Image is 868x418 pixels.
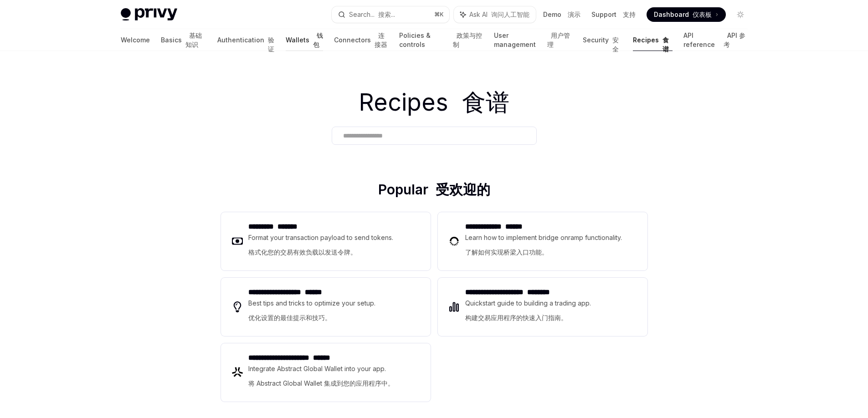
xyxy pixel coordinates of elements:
[633,29,672,51] a: Recipes 食谱
[313,31,323,48] font: 钱包
[654,10,712,19] span: Dashboard
[375,31,387,48] font: 连接器
[663,36,669,53] font: 食谱
[399,29,483,51] a: Policies & controls 政策与控制
[469,10,529,19] span: Ask AI
[248,314,331,321] font: 优化设置的最佳提示和技巧。
[438,212,647,270] a: **** **** *** **** *Learn how to implement bridge onramp functionality.了解如何实现桥梁入口功能。
[693,10,712,18] font: 仪表板
[465,248,548,256] font: 了解如何实现桥梁入口功能。
[217,29,275,51] a: Authentication 验证
[248,298,377,327] div: Best tips and tricks to optimize your setup.
[248,363,395,393] div: Integrate Abstract Global Wallet into your app.
[332,6,449,23] button: Search... 搜索...⌘K
[334,29,388,51] a: Connectors 连接器
[491,10,529,18] font: 询问人工智能
[248,248,357,256] font: 格式化您的交易有效负载以发送令牌。
[465,298,612,327] div: Quickstart guide to building a trading app.
[568,10,580,18] font: 演示
[724,31,745,48] font: API 参考
[465,314,567,321] font: 构建交易应用程序的快速入门指南。
[612,36,619,53] font: 安全
[436,181,490,198] font: 受欢迎的
[121,8,177,21] img: light logo
[221,181,647,201] h2: Popular
[494,29,572,51] a: User management 用户管理
[286,29,323,51] a: Wallets 钱包
[583,29,622,51] a: Security 安全
[543,10,580,19] a: Demo 演示
[591,10,636,19] a: Support 支持
[647,7,726,22] a: Dashboard 仪表板
[623,10,636,18] font: 支持
[161,29,207,51] a: Basics 基础知识
[121,29,150,51] a: Welcome
[683,29,748,51] a: API reference API 参考
[248,232,394,261] div: Format your transaction payload to send tokens.
[453,31,482,48] font: 政策与控制
[185,31,202,48] font: 基础知识
[547,31,570,48] font: 用户管理
[733,7,748,22] button: Toggle dark mode
[248,379,394,387] font: 将 Abstract Global Wallet 集成到您的应用程序中。
[349,9,395,20] div: Search...
[462,88,509,117] font: 食谱
[268,36,274,53] font: 验证
[221,212,431,270] a: **** **** **** **Format your transaction payload to send tokens.格式化您的交易有效负载以发送令牌。
[454,6,536,23] button: Ask AI 询问人工智能
[378,10,395,18] font: 搜索...
[465,232,625,261] div: Learn how to implement bridge onramp functionality.
[434,11,444,18] span: ⌘ K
